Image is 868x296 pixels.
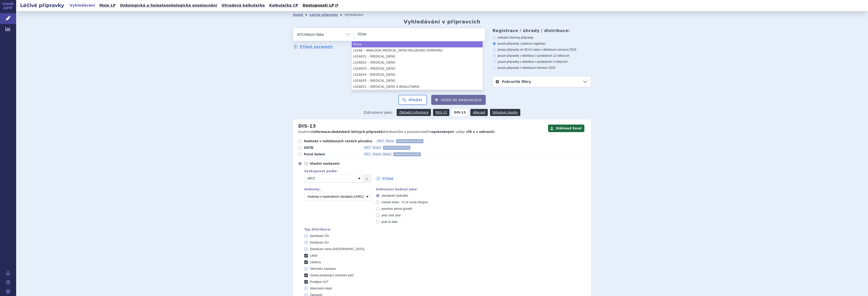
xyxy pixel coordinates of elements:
span: ATC7 [363,152,372,156]
span: Vlastní nastavení [310,162,365,166]
a: Léčivé přípravky [310,13,338,17]
span: standardní jednotka [383,146,410,150]
p: Souhrnné o distributorům a provozovatelům k výdeji v . [298,130,546,134]
div: 1 [299,174,586,183]
a: Kalkulačka CP [268,2,300,9]
span: Dostupnosti LP [303,3,334,7]
span: Zobrazeno jako: [364,109,393,116]
a: eRecept [470,109,488,116]
span: v červenci 2025 [555,48,576,51]
li: L02AE51 – [MEDICAL_DATA] A BIKALUTAMID [352,84,483,90]
a: REG-13 [433,109,449,116]
a: Pokročilé filtry [493,76,591,87]
span: standardní jednotka [393,152,421,156]
span: Brand [385,139,395,143]
span: Distributor EU [310,241,329,244]
span: year over year [382,214,401,217]
button: Hledat [398,95,427,105]
span: Obchodní zástupce [310,267,336,271]
span: Brand [372,146,382,150]
a: Základní informace [397,109,431,116]
span: market share - % ze sumy sloupce [382,200,428,204]
span: Prodejce VLP [310,280,328,284]
li: L02AE02 – [MEDICAL_DATA] [352,60,483,66]
h2: Vyhledávání v přípravcích [404,19,481,25]
label: pouze přípravky ve SCAU nebo v distribuci [493,48,591,52]
label: pouze přípravky v distribuci v posledních 12 měsících [493,54,591,58]
strong: ČR a v zahraničí [467,130,495,134]
div: Seskupovat podle: [299,169,586,173]
span: standardní jednotka [396,139,423,143]
span: previous period growth [382,207,412,211]
span: Balení [382,152,392,156]
h2: DIS-13 [298,123,316,129]
span: ATC7 [376,139,385,143]
div: Hodnoty: [304,188,371,191]
strong: oprávněným [431,130,453,134]
li: L02AE01 – [MEDICAL_DATA] [352,53,483,60]
a: Úhradová kalkulačka [220,2,266,9]
a: Skladové zásoby [490,109,520,116]
span: Lékárna [310,260,321,264]
span: Hodnota v nahlášených cenách původce [304,139,372,143]
span: year to date [382,220,397,224]
label: pouze přípravky v distribuci [493,66,591,70]
span: Brand [372,152,382,156]
li: L02AE – ANALOGA [MEDICAL_DATA]-RELEASING HORMONU [352,47,483,53]
a: × [363,175,371,182]
a: Přidat parametr [293,44,333,49]
div: Zobrazení hodnot jako: [376,188,443,191]
a: Přidat [376,176,394,181]
span: ODTD [304,146,359,150]
a: Vyhledávání [68,2,97,9]
span: Distributor ČR [310,234,329,238]
span: Osoba poskytující zdravotní péči [310,274,354,277]
span: Lékař [310,254,317,257]
strong: DIS-13 [452,109,468,116]
li: L02AE05 – [MEDICAL_DATA] [352,78,483,84]
a: Moje LP [98,2,117,9]
button: Uložit do sledovaných [431,95,486,105]
label: zobrazit všechny přípravky [493,36,591,40]
a: Dostupnosti LP [301,2,341,9]
span: Distributor mimo [GEOGRAPHIC_DATA] [310,247,364,251]
span: Počet balení [304,152,359,156]
label: pouze přípravky v distribuci v posledních 3 měsících [493,60,591,64]
a: Onkologická a hematoonkologická onemocnění [118,2,219,9]
span: Veterinární lékař [310,287,332,290]
li: L02AE03 – [MEDICAL_DATA] [352,66,483,72]
strong: dodávkách léčivých přípravků [332,130,383,134]
span: standardní jednotka [382,194,408,197]
li: Vyhledávání [344,11,370,19]
h2: Léčivé přípravky [16,2,68,9]
h3: Registrace / úhrady / distribuce: [493,28,591,33]
button: Stáhnout Excel [548,125,584,132]
span: ATC7 [363,146,372,150]
li: L02AE04 – [MEDICAL_DATA] [352,72,483,78]
a: Domů [293,13,303,17]
label: pouze přípravky s platnou registrací [493,42,591,46]
strong: informace [313,130,330,134]
div: Typ distribuce: [304,228,586,231]
li: l02ae [352,41,483,47]
span: v červenci 2025 [534,66,555,70]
